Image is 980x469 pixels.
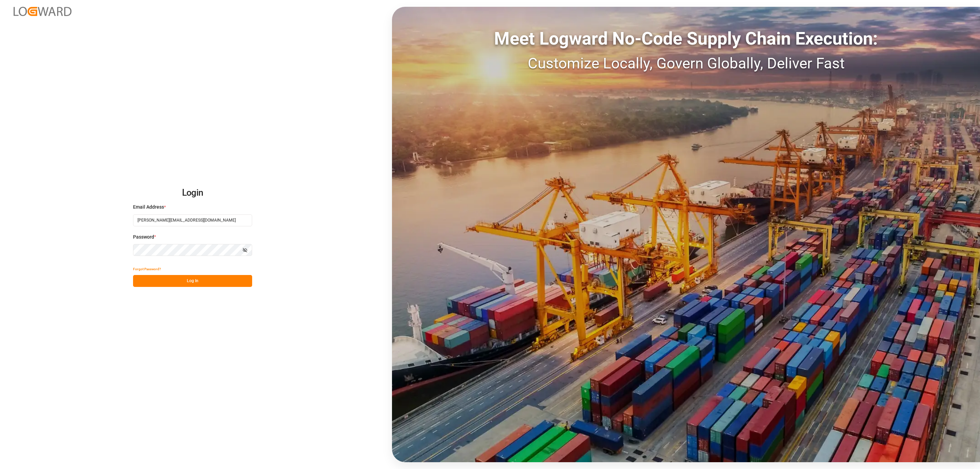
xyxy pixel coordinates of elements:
img: Logward_new_orange.png [14,7,71,16]
span: Email Address [133,204,164,211]
span: Password [133,233,154,241]
div: Customize Locally, Govern Globally, Deliver Fast [392,52,980,75]
div: Meet Logward No-Code Supply Chain Execution: [392,26,980,52]
h2: Login [133,182,252,204]
button: Log In [133,275,252,287]
button: Forgot Password? [133,263,161,275]
input: Enter your email [133,214,252,226]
